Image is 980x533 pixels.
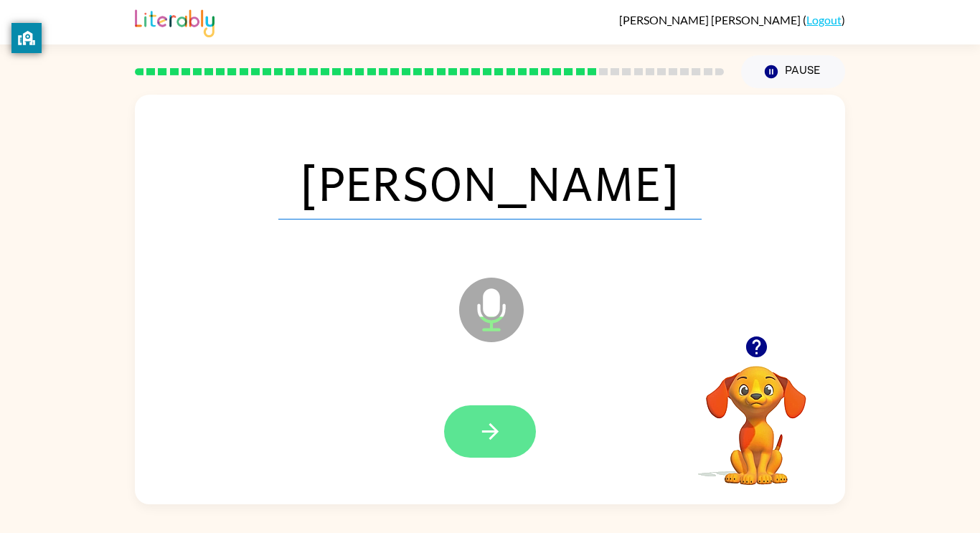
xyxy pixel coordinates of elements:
video: Your browser must support playing .mp4 files to use Literably. Please try using another browser. [684,344,828,487]
span: [PERSON_NAME] [278,145,702,220]
a: Logout [806,13,842,27]
div: ( ) [619,13,845,27]
button: Pause [741,55,845,88]
span: [PERSON_NAME] [PERSON_NAME] [619,13,803,27]
button: privacy banner [11,23,42,53]
img: Literably [135,6,215,37]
